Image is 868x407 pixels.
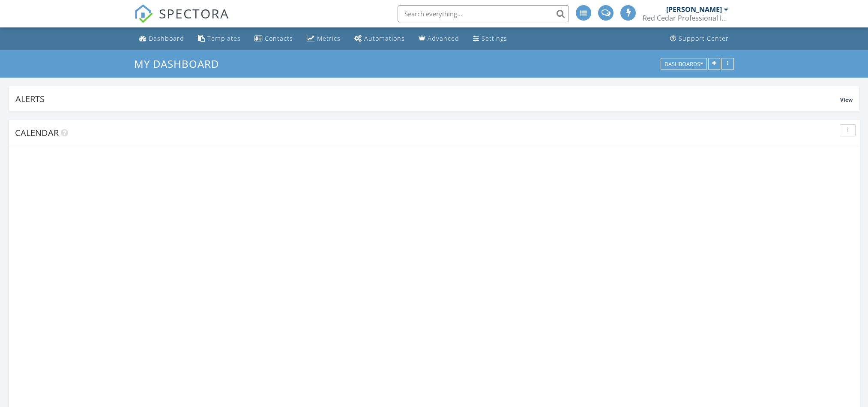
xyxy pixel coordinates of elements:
span: SPECTORA [159,4,229,22]
div: Advanced [428,34,459,42]
img: The Best Home Inspection Software - Spectora [134,4,153,23]
div: Contacts [265,34,293,42]
div: Support Center [679,34,729,42]
div: Dashboards [664,61,703,67]
div: [PERSON_NAME] [666,5,722,14]
a: Contacts [251,31,296,47]
a: SPECTORA [134,12,229,30]
a: Advanced [415,31,463,47]
a: Dashboard [136,31,188,47]
div: Dashboard [149,34,184,42]
button: Dashboards [661,58,707,70]
div: Templates [207,34,241,42]
a: Metrics [303,31,344,47]
a: My Dashboard [134,57,226,71]
div: Red Cedar Professional Inspections LLC [643,14,728,22]
a: Templates [195,31,244,47]
div: Settings [482,34,507,42]
span: Calendar [15,127,59,139]
a: Support Center [667,31,732,47]
input: Search everything... [398,5,569,22]
div: Metrics [317,34,341,42]
a: Automations (Advanced) [351,31,408,47]
a: Settings [470,31,511,47]
div: Automations [364,34,405,42]
div: Alerts [15,93,840,105]
span: View [840,96,853,103]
